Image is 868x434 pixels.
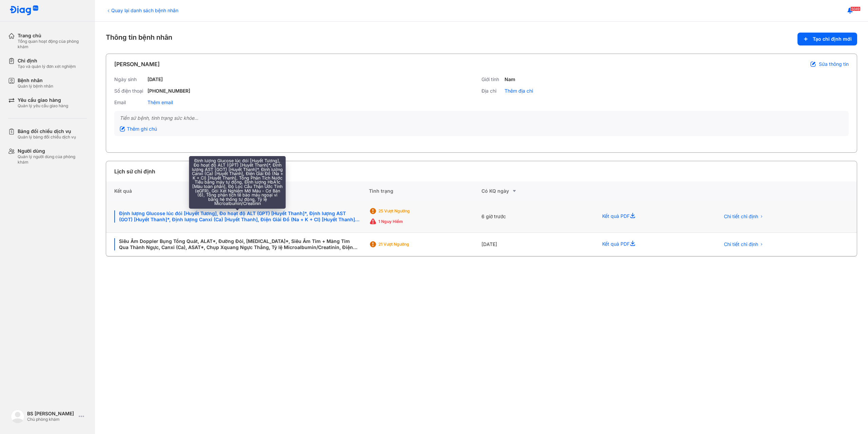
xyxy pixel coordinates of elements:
div: [DATE] [147,76,163,82]
div: Bảng đối chiếu dịch vụ [18,128,76,134]
div: Email [114,99,145,106]
div: Có KQ ngày [481,187,594,195]
div: Số điện thoại [114,88,145,94]
div: Định lượng Glucose lúc đói [Huyết Tương], Đo hoạt độ ALT (GPT) [Huyết Thanh]*, Định lượng AST (GO... [114,210,361,223]
div: 21 Vượt ngưỡng [378,242,433,247]
div: Thông tin bệnh nhân [106,33,857,45]
div: Thêm ghi chú [120,126,157,132]
div: Lịch sử chỉ định [114,167,155,175]
div: Thêm địa chỉ [505,88,533,94]
div: Chỉ định [18,58,76,64]
span: 5049 [850,6,861,11]
div: Tạo và quản lý đơn xét nghiệm [18,64,76,69]
div: Siêu Âm Doppler Bụng Tổng Quát, ALAT*, Đường Đói, [MEDICAL_DATA]*, Siêu Âm Tim + Màng Tim Qua Thà... [114,238,361,250]
span: Chi tiết chỉ định [724,241,758,247]
div: Chủ phòng khám [27,417,76,422]
img: logo [11,410,24,423]
div: [PERSON_NAME] [114,60,160,68]
span: Chi tiết chỉ định [724,213,758,220]
img: logo [9,5,39,16]
div: Trang chủ [18,33,87,39]
div: Tiền sử bệnh, tình trạng sức khỏe... [120,115,843,121]
div: Kết quả [106,182,369,201]
div: Thêm email [147,99,173,106]
div: Giới tính [481,76,502,82]
div: Yêu cầu giao hàng [18,97,68,103]
div: Kết quả PDF [594,201,712,233]
button: Chi tiết chỉ định [720,239,768,249]
div: Quản lý yêu cầu giao hàng [18,103,68,109]
div: 25 Vượt ngưỡng [378,208,433,214]
div: Quản lý bệnh nhân [18,83,53,89]
div: Quản lý người dùng của phòng khám [18,154,87,165]
div: Tổng quan hoạt động của phòng khám [18,39,87,50]
div: 1 Nguy hiểm [378,219,433,224]
div: Quản lý bảng đối chiếu dịch vụ [18,134,76,140]
div: Tình trạng [369,182,481,201]
div: [PHONE_NUMBER] [147,88,190,94]
div: Ngày sinh [114,76,145,82]
button: Tạo chỉ định mới [797,33,857,45]
div: Địa chỉ [481,88,502,94]
div: Nam [505,76,515,82]
div: [DATE] [481,233,594,256]
div: Bệnh nhân [18,77,53,83]
div: 6 giờ trước [481,201,594,233]
div: Kết quả PDF [594,233,712,256]
button: Chi tiết chỉ định [720,211,768,222]
div: Người dùng [18,148,87,154]
span: Tạo chỉ định mới [813,36,852,42]
span: Sửa thông tin [819,61,849,67]
div: BS [PERSON_NAME] [27,411,76,417]
div: Quay lại danh sách bệnh nhân [106,7,178,14]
